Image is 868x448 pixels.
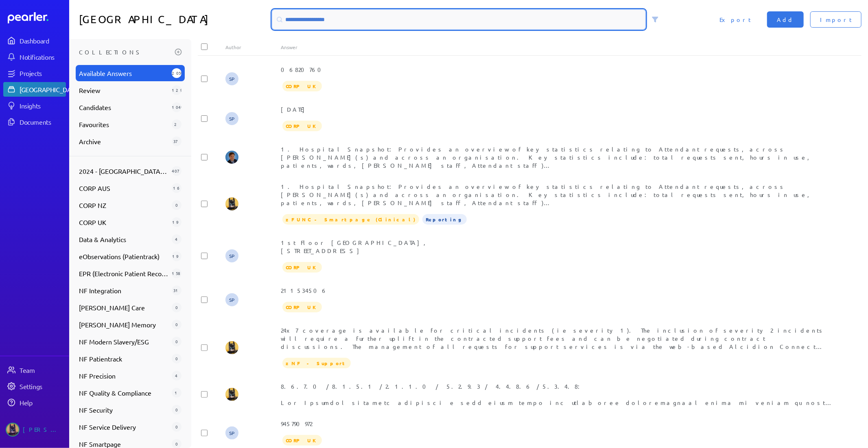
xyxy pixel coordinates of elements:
a: [GEOGRAPHIC_DATA] [3,82,66,97]
div: 8.6.7.0 /8.1.5.1 /2.1.1.0 / 5.2.9.3 / 4.4.8.6 /5.3.4.8: Lor Ipsumdol sitametc adipisci e sedd eiu... [281,382,834,407]
div: 1 [172,388,181,398]
span: NF Precision [79,371,168,381]
div: 0 [172,303,181,312]
span: Review [79,85,168,95]
span: Archive [79,136,168,146]
div: 0 [172,405,181,415]
div: 0 [172,320,181,329]
div: 0 [172,200,181,210]
div: 2059 [172,68,181,78]
div: 1st Floor [GEOGRAPHIC_DATA], [STREET_ADDRESS] [281,238,834,255]
div: 19 [172,251,181,261]
span: NF Security [79,405,168,415]
div: Insights [20,102,65,110]
span: Available Answers [79,68,168,78]
span: NF Integration [79,286,168,295]
button: Add [767,11,804,28]
span: 2024 - [GEOGRAPHIC_DATA] - [GEOGRAPHIC_DATA] - Flow [79,166,168,176]
span: Reporting [422,214,467,225]
span: CORP AUS [79,183,168,193]
img: Tung Nguyen [225,388,238,401]
span: eObservations (Patientrack) [79,251,168,261]
div: Settings [20,382,65,390]
img: Sam Blight [225,151,238,164]
span: Sarah Pendlebury [225,293,238,306]
div: [DATE] [281,105,834,113]
div: Team [20,366,65,374]
img: Tung Nguyen [225,197,238,210]
span: NF Quality & Compliance [79,388,168,398]
div: [PERSON_NAME] [23,423,63,437]
span: CORP UK [282,302,322,312]
span: CORP UK [282,121,322,131]
button: Import [810,11,861,28]
div: 37 [172,136,181,146]
div: 2 [172,119,181,129]
span: NF Service Delivery [79,422,168,432]
div: Documents [20,118,65,126]
div: 4 [172,371,181,381]
a: Documents [3,115,66,129]
span: NF Modern Slavery/ESG [79,337,168,346]
div: 211534506 [281,286,834,294]
div: 16 [172,183,181,193]
span: Data & Analytics [79,234,168,244]
div: 0 [172,354,181,364]
span: CORP UK [282,262,322,273]
div: [GEOGRAPHIC_DATA] [20,85,80,93]
div: 1292 [172,85,181,95]
h3: Collections [79,45,172,58]
a: Team [3,363,66,377]
div: Notifications [20,53,65,61]
div: Projects [20,69,65,77]
div: 24x7 coverage is available for critical incidents (ie severity 1). The inclusion of severity 2 in... [281,326,834,351]
div: Author [225,44,281,50]
span: CORP UK [282,81,322,91]
span: Sarah Pendlebury [225,112,238,125]
span: EPR (Electronic Patient Record) [79,268,168,278]
span: CORP NZ [79,200,168,210]
span: Add [777,15,794,24]
span: zFUNC - Smartpage (Clinical) [282,214,419,225]
span: Sarah Pendlebury [225,249,238,262]
a: Help [3,395,66,410]
a: Notifications [3,50,66,64]
div: 407 [172,166,181,176]
span: [PERSON_NAME] Care [79,303,168,312]
img: Tung Nguyen [6,423,20,437]
div: 19 [172,217,181,227]
span: CORP UK [79,217,168,227]
button: Export [710,11,761,28]
span: Import [820,15,852,24]
a: Projects [3,66,66,80]
span: Favourites [79,119,168,129]
span: Sarah Pendlebury [225,426,238,439]
img: Tung Nguyen [225,341,238,354]
div: 1049 [172,102,181,112]
div: Help [20,398,65,407]
div: 945790972 [281,420,834,428]
span: zNF - Support [282,358,351,368]
div: 31 [172,286,181,295]
div: 158 [172,268,181,278]
span: Export [719,15,751,24]
a: Tung Nguyen's photo[PERSON_NAME] [3,420,66,440]
div: Answer [281,44,834,50]
a: Dashboard [3,33,66,48]
a: Dashboard [8,12,66,24]
div: 0 [172,422,181,432]
span: NF Patientrack [79,354,168,364]
span: [PERSON_NAME] Memory [79,320,168,329]
a: Insights [3,98,66,113]
a: Settings [3,379,66,394]
span: Sarah Pendlebury [225,72,238,85]
div: 1. Hospital Snapshot: Provides an overview of key statistics relating to Attendant requests, acro... [281,182,834,207]
div: 06820760 [281,65,834,74]
span: CORP UK [282,435,322,446]
span: Candidates [79,102,168,112]
div: Dashboard [20,37,65,45]
div: 4 [172,234,181,244]
div: 0 [172,337,181,346]
h1: [GEOGRAPHIC_DATA] [79,10,269,29]
div: 1. Hospital Snapshot: Provides an overview of key statistics relating to Attendant requests, acro... [281,145,834,169]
